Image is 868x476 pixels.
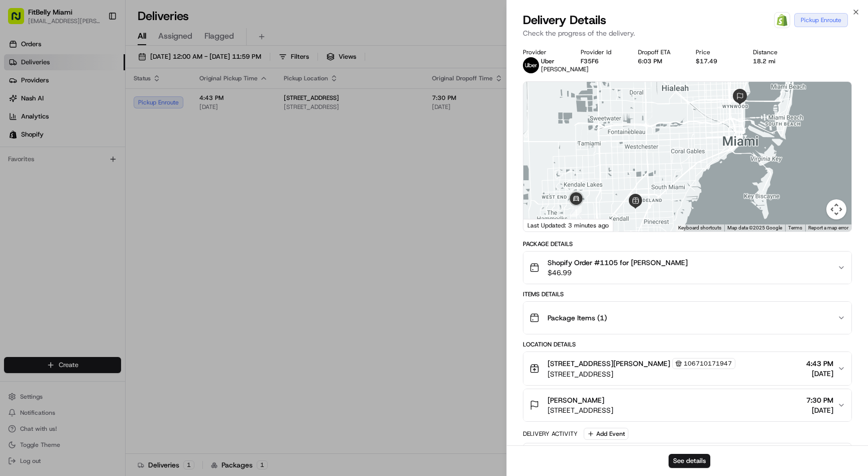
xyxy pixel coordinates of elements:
div: Delivery Activity [523,430,578,438]
span: Uber [541,57,555,65]
span: 7:30 PM [806,395,833,405]
span: [STREET_ADDRESS] [548,369,735,379]
img: 4920774857489_3d7f54699973ba98c624_72.jpg [21,96,39,114]
button: F35F6 [581,57,599,65]
button: Keyboard shortcuts [678,224,721,231]
span: • [139,183,142,191]
div: Past conversations [10,131,67,139]
span: 106710171947 [684,360,732,368]
span: API Documentation [95,224,161,234]
button: See details [669,454,710,468]
div: 📗 [10,225,18,233]
p: Welcome 👋 [10,40,183,56]
span: • [139,156,142,164]
span: [DATE] [806,405,833,415]
button: Package Items (1) [523,302,851,334]
span: [DATE] [144,156,165,164]
p: Check the progress of the delivery. [523,28,852,38]
img: Jesus Salinas [10,146,26,162]
div: Dropoff ETA [638,48,680,56]
button: Start new chat [171,99,183,111]
div: Provider Id [581,48,622,56]
a: 💻API Documentation [81,220,165,239]
div: Items Details [523,290,852,298]
div: 1 [571,206,582,217]
img: Nash [10,10,30,30]
button: Add Event [584,428,628,440]
span: Map data ©2025 Google [727,225,782,230]
span: [DEMOGRAPHIC_DATA][PERSON_NAME] [31,156,137,164]
a: Shopify [774,12,790,28]
a: Open this area in Google Maps (opens a new window) [526,218,559,231]
span: [PERSON_NAME] [541,65,589,73]
div: Start new chat [45,96,165,106]
button: [STREET_ADDRESS][PERSON_NAME]106710171947[STREET_ADDRESS]4:43 PM[DATE] [523,352,851,385]
img: 1736555255976-a54dd68f-1ca7-489b-9aae-adbdc363a1c4 [10,96,28,114]
div: 6:03 PM [638,57,680,65]
a: 📗Knowledge Base [6,220,81,239]
img: uber-new-logo.jpeg [523,57,539,73]
div: Distance [753,48,795,56]
div: 💻 [85,225,93,233]
span: [STREET_ADDRESS] [548,405,613,415]
span: [STREET_ADDRESS][PERSON_NAME] [548,359,670,369]
span: [DATE] [806,369,833,379]
div: 18.2 mi [753,57,795,65]
input: Clear [26,65,166,75]
span: Knowledge Base [20,224,77,234]
span: Package Items ( 1 ) [548,313,607,323]
div: We're available if you need us! [45,106,138,114]
span: Shopify Order #1105 for [PERSON_NAME] [548,258,688,268]
div: Package Details [523,240,852,248]
img: Shopify [776,14,788,26]
span: Pylon [100,249,122,257]
div: Last Updated: 3 minutes ago [523,219,613,231]
span: Delivery Details [523,12,606,28]
button: See all [156,129,183,141]
div: Provider [523,48,565,56]
img: Jesus Salinas [10,173,26,189]
div: $17.49 [696,57,737,65]
a: Report a map error [808,225,848,230]
span: [DEMOGRAPHIC_DATA][PERSON_NAME] [31,183,137,191]
div: Price [696,48,737,56]
div: Location Details [523,340,852,348]
button: [PERSON_NAME][STREET_ADDRESS]7:30 PM[DATE] [523,389,851,421]
a: Terms (opens in new tab) [788,225,802,230]
span: [PERSON_NAME] [548,395,604,405]
span: [DATE] [144,183,165,191]
span: 4:43 PM [806,359,833,369]
span: $46.99 [548,268,688,278]
button: Shopify Order #1105 for [PERSON_NAME]$46.99 [523,252,851,284]
a: Powered byPylon [71,249,122,257]
img: Google [526,218,559,231]
button: Map camera controls [826,199,846,219]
